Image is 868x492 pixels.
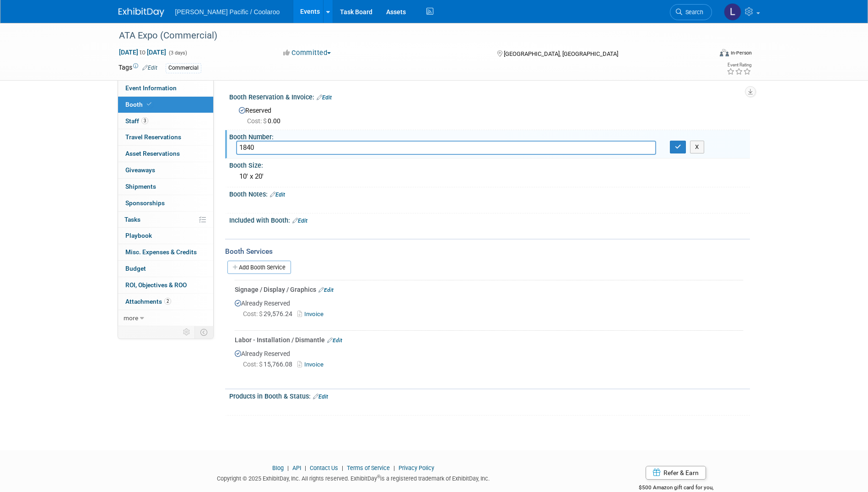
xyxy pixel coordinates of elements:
[142,65,157,71] a: Edit
[292,465,301,471] a: API
[243,361,296,368] span: 15,766.08
[118,80,213,96] a: Event Information
[118,228,213,244] a: Playbook
[302,465,308,471] span: |
[125,248,197,256] span: Misc. Expenses & Credits
[119,8,164,17] img: ExhibitDay
[118,129,213,145] a: Travel Reservations
[168,50,187,56] span: (3 days)
[141,117,148,124] span: 3
[229,90,750,102] div: Booth Reservation & Invoice:
[340,465,345,471] span: |
[125,84,177,92] span: Event Information
[175,8,280,16] span: [PERSON_NAME] Pacific / Coolaroo
[317,94,332,101] a: Edit
[236,104,743,126] div: Reserved
[125,133,181,141] span: Travel Reservations
[682,9,703,16] span: Search
[118,244,213,260] a: Misc. Expenses & Credits
[310,465,338,471] a: Contact Us
[235,335,743,344] div: Labor - Installation / Dismantle
[119,63,157,73] td: Tags
[125,183,156,190] span: Shipments
[118,261,213,277] a: Budget
[125,298,171,305] span: Attachments
[194,326,213,338] td: Toggle Event Tabs
[724,3,741,21] img: Lindsay Yontz
[272,465,284,471] a: Blog
[125,232,152,239] span: Playbook
[658,48,752,61] div: Event Format
[391,465,397,471] span: |
[118,146,213,162] a: Asset Reservations
[118,113,213,129] a: Staff3
[118,195,213,211] a: Sponsorships
[118,162,213,178] a: Giveaways
[118,277,213,293] a: ROI, Objectives & ROO
[297,311,327,317] a: Invoice
[179,326,195,338] td: Personalize Event Tab Strip
[225,246,750,257] div: Booth Services
[646,466,706,480] a: Refer & Earn
[118,294,213,310] a: Attachments2
[247,117,284,125] span: 0.00
[227,261,291,274] a: Add Booth Service
[229,187,750,199] div: Booth Notes:
[720,49,729,56] img: Format-Inperson.png
[124,216,140,223] span: Tasks
[166,63,201,73] div: Commercial
[236,169,743,184] div: 10' x 20'
[125,265,146,272] span: Budget
[347,465,390,471] a: Terms of Service
[229,130,750,142] div: Booth Number:
[125,150,180,157] span: Asset Reservations
[125,281,187,289] span: ROI, Objectives & ROO
[730,49,752,56] div: In-Person
[243,310,296,317] span: 29,576.24
[125,117,148,125] span: Staff
[235,344,743,377] div: Already Reserved
[125,166,155,174] span: Giveaways
[243,310,264,317] span: Cost: $
[318,287,334,293] a: Edit
[119,472,589,483] div: Copyright © 2025 ExhibitDay, Inc. All rights reserved. ExhibitDay is a registered trademark of Ex...
[229,159,750,170] div: Booth Size:
[285,465,291,471] span: |
[119,48,167,56] span: [DATE] [DATE]
[235,285,743,294] div: Signage / Display / Graphics
[297,361,327,368] a: Invoice
[377,474,380,479] sup: ®
[116,27,698,44] div: ATA Expo (Commercial)
[235,294,743,327] div: Already Reserved
[118,97,213,113] a: Booth
[118,212,213,228] a: Tasks
[399,465,434,471] a: Privacy Policy
[247,117,268,125] span: Cost: $
[124,314,138,322] span: more
[118,179,213,195] a: Shipments
[164,298,171,305] span: 2
[229,389,750,401] div: Products in Booth & Status:
[327,337,342,344] a: Edit
[504,50,618,57] span: [GEOGRAPHIC_DATA], [GEOGRAPHIC_DATA]
[727,63,751,67] div: Event Rating
[243,361,264,368] span: Cost: $
[118,310,213,326] a: more
[270,191,285,198] a: Edit
[125,199,165,207] span: Sponsorships
[292,218,307,224] a: Edit
[690,141,704,153] button: X
[229,213,750,225] div: Included with Booth:
[147,102,151,107] i: Booth reservation complete
[125,101,153,108] span: Booth
[280,48,334,58] button: Committed
[313,394,328,400] a: Edit
[138,49,147,56] span: to
[670,4,712,20] a: Search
